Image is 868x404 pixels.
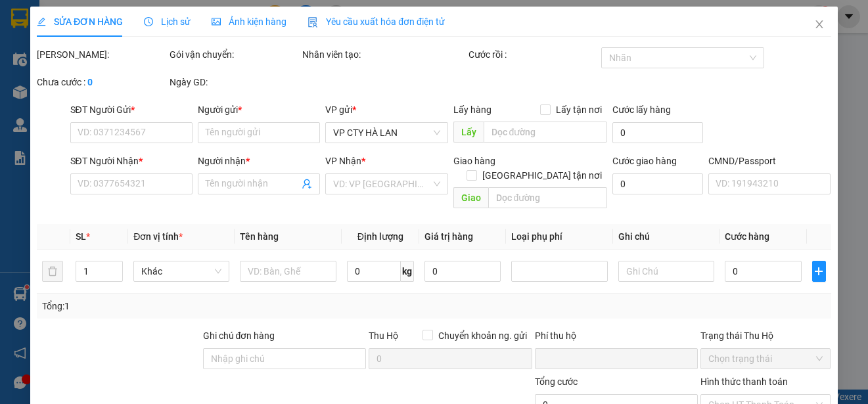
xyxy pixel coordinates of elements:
[613,156,677,166] label: Cước giao hàng
[812,261,826,282] button: plus
[478,168,608,183] span: [GEOGRAPHIC_DATA] tận nơi
[453,122,484,143] span: Lấy
[302,47,466,62] div: Nhân viên tạo:
[198,154,320,168] div: Người nhận
[801,7,838,43] button: Close
[401,261,414,282] span: kg
[70,102,193,117] div: SĐT Người Gửi
[87,77,93,87] b: 0
[203,330,275,341] label: Ghi chú đơn hàng
[302,179,312,189] span: user-add
[42,299,336,313] div: Tổng: 1
[198,102,320,117] div: Người gửi
[325,102,447,117] div: VP gửi
[357,231,403,242] span: Định lượng
[144,17,153,26] span: clock-circle
[468,47,599,62] div: Cước rồi :
[701,376,788,387] label: Hình thức thanh toán
[369,330,398,341] span: Thu Hộ
[453,104,491,115] span: Lấy hàng
[240,261,336,282] input: VD: Bàn, Ghế
[535,376,578,387] span: Tổng cước
[333,123,440,143] span: VP CTY HÀ LAN
[170,47,300,62] div: Gói vận chuyển:
[433,328,532,343] span: Chuyển khoản ng. gửi
[70,154,193,168] div: SĐT Người Nhận
[488,187,608,208] input: Dọc đường
[725,231,769,242] span: Cước hàng
[212,17,221,26] span: picture
[701,328,831,343] div: Trạng thái Thu Hộ
[42,261,63,282] button: delete
[212,16,286,27] span: Ảnh kiện hàng
[141,261,221,281] span: Khác
[308,16,445,27] span: Yêu cầu xuất hóa đơn điện tử
[170,75,300,89] div: Ngày GD:
[37,16,123,27] span: SỬA ĐƠN HÀNG
[814,19,825,30] span: close
[453,156,495,166] span: Giao hàng
[613,104,672,115] label: Cước lấy hàng
[144,16,191,27] span: Lịch sử
[453,187,488,208] span: Giao
[37,75,167,89] div: Chưa cước :
[240,231,279,242] span: Tên hàng
[813,266,825,277] span: plus
[709,349,823,369] span: Chọn trạng thái
[507,224,613,250] th: Loại phụ phí
[618,261,714,282] input: Ghi Chú
[484,122,608,143] input: Dọc đường
[133,231,183,242] span: Đơn vị tính
[76,231,86,242] span: SL
[424,231,473,242] span: Giá trị hàng
[37,17,46,26] span: edit
[613,122,704,143] input: Cước lấy hàng
[325,156,361,166] span: VP Nhận
[308,17,318,28] img: icon
[613,224,720,250] th: Ghi chú
[37,47,167,62] div: [PERSON_NAME]:
[551,102,608,117] span: Lấy tận nơi
[613,173,704,194] input: Cước giao hàng
[708,154,831,168] div: CMND/Passport
[535,328,698,348] div: Phí thu hộ
[203,348,367,369] input: Ghi chú đơn hàng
